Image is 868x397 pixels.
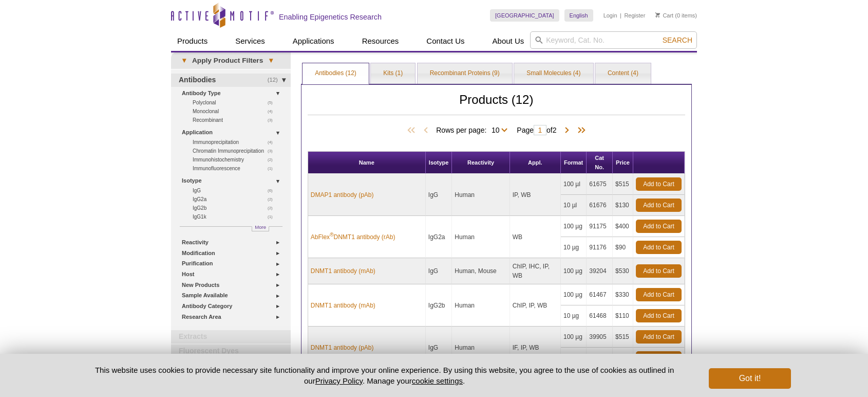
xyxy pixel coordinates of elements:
[171,31,214,51] a: Products
[311,266,375,276] a: DNMT1 antibody (mAb)
[510,327,561,369] td: IF, IP, WB
[311,232,395,242] a: AbFlex®DNMT1 antibody (rAb)
[268,204,278,212] span: (2)
[613,258,633,284] td: $530
[510,174,561,216] td: IP, WB
[182,290,285,301] a: Sample Available
[572,125,588,136] span: Last Page
[308,95,685,115] h2: Products (12)
[171,74,291,87] a: (12)Antibodies
[553,126,557,134] span: 2
[613,284,633,305] td: $330
[426,284,452,327] td: IgG2b
[315,376,363,385] a: Privacy Policy
[452,174,510,216] td: Human
[587,348,613,369] td: 39906
[268,155,278,164] span: (2)
[182,175,285,186] a: Isotype
[268,164,278,173] span: (1)
[268,116,278,124] span: (3)
[561,284,587,305] td: 100 µg
[193,155,278,164] a: (2)Immunohistochemistry
[311,301,375,310] a: DNMT1 antibody (mAb)
[193,195,278,204] a: (2)IgG2a
[636,309,682,322] a: Add to Cart
[587,284,613,305] td: 61467
[636,199,682,212] a: Add to Cart
[268,212,278,221] span: (1)
[193,138,278,147] a: (4)Immunoprecipitation
[268,138,278,147] span: (4)
[193,147,278,155] a: (3)Chromatin Immunoprecipitation
[561,258,587,284] td: 100 µg
[268,107,278,116] span: (4)
[595,63,651,84] a: Content (4)
[636,330,682,344] a: Add to Cart
[564,9,593,22] a: English
[182,237,285,248] a: Reactivity
[229,31,271,51] a: Services
[562,125,572,136] span: Next Page
[636,351,682,365] a: Add to Cart
[193,107,278,116] a: (4)Monoclonal
[530,31,697,49] input: Keyword, Cat. No.
[330,232,333,238] sup: ®
[418,63,512,84] a: Recombinant Proteins (9)
[308,152,426,174] th: Name
[510,258,561,284] td: ChIP, IHC, IP, WB
[182,269,285,280] a: Host
[311,190,374,200] a: DMAP1 antibody (pAb)
[587,152,613,174] th: Cat No.
[193,212,278,221] a: (1)IgG1k
[636,264,682,278] a: Add to Cart
[405,125,421,136] span: First Page
[182,312,285,322] a: Research Area
[193,116,278,124] a: (3)Recombinant
[587,327,613,348] td: 39905
[268,186,278,195] span: (6)
[561,305,587,327] td: 10 µg
[452,216,510,258] td: Human
[268,98,278,107] span: (5)
[486,31,531,51] a: About Us
[620,9,621,22] li: |
[420,31,470,51] a: Contact Us
[193,164,278,173] a: (1)Immunofluorescence
[426,258,452,284] td: IgG
[77,365,692,386] p: This website uses cookies to provide necessary site functionality and improve your online experie...
[182,127,285,138] a: Application
[426,174,452,216] td: IgG
[510,284,561,327] td: ChIP, IP, WB
[587,195,613,216] td: 61676
[182,258,285,269] a: Purification
[371,63,415,84] a: Kits (1)
[452,152,510,174] th: Reactivity
[587,174,613,195] td: 61675
[510,216,561,258] td: WB
[709,368,791,389] button: Got it!
[510,152,561,174] th: Appl.
[279,12,382,22] h2: Enabling Epigenetics Research
[655,12,673,19] a: Cart
[268,74,284,87] span: (12)
[561,237,587,258] td: 10 µg
[182,248,285,259] a: Modification
[636,241,682,254] a: Add to Cart
[587,237,613,258] td: 91176
[426,327,452,369] td: IgG
[655,12,660,17] img: Your Cart
[426,152,452,174] th: Isotype
[613,348,633,369] td: $130
[514,63,593,84] a: Small Molecules (4)
[561,348,587,369] td: 10 µg
[421,125,431,136] span: Previous Page
[182,88,285,99] a: Antibody Type
[171,330,291,344] a: Extracts
[171,345,291,358] a: Fluorescent Dyes
[561,327,587,348] td: 100 µg
[490,9,559,22] a: [GEOGRAPHIC_DATA]
[613,152,633,174] th: Price
[268,147,278,155] span: (3)
[356,31,405,51] a: Resources
[636,288,682,301] a: Add to Cart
